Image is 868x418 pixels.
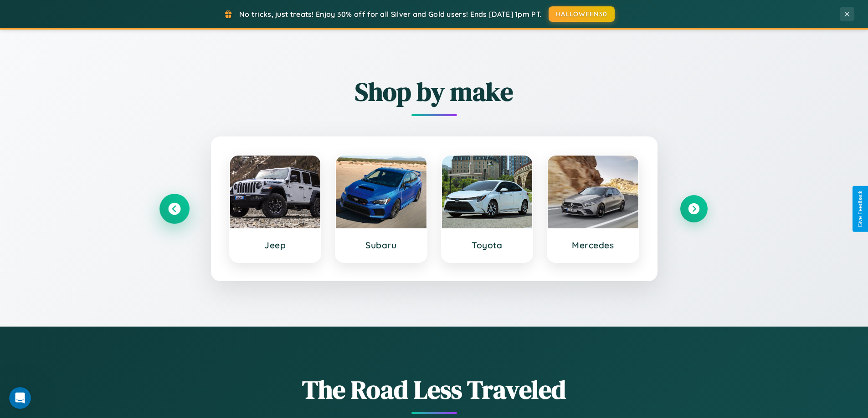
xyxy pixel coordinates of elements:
div: Give Feedback [857,191,863,227]
h3: Jeep [239,240,312,251]
h3: Mercedes [557,240,629,251]
button: HALLOWEEN30 [549,6,615,22]
iframe: Intercom live chat [9,387,31,409]
h3: Toyota [451,240,524,251]
span: No tricks, just treats! Enjoy 30% off for all Silver and Gold users! Ends [DATE] 1pm PT. [239,10,542,19]
h1: The Road Less Traveled [161,372,708,407]
h3: Subaru [345,240,417,251]
h2: Shop by make [161,74,708,109]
